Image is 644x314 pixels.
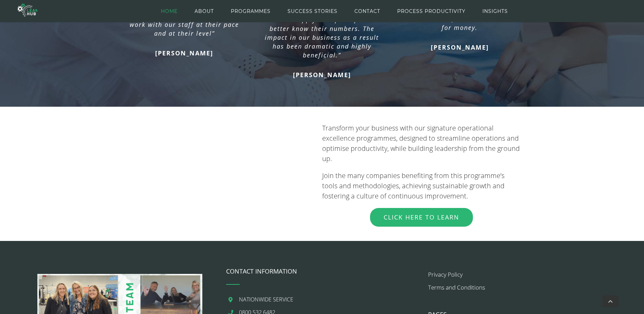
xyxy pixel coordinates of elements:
h4: CONTACT INFORMATION [226,268,418,274]
span: Transform your business with our signature operational excellence programmes, designed to streaml... [322,123,520,163]
span: NATIONWIDE SERVICE [239,296,293,303]
img: The Lean Hub | Optimising productivity with Lean Logo [18,1,37,19]
span: Click Here to Learn [384,213,459,221]
strong: [PERSON_NAME] [293,71,351,79]
strong: [PERSON_NAME] [431,43,489,51]
a: Click Here to Learn [370,208,473,227]
strong: [PERSON_NAME] [155,49,213,57]
span: Join the many companies benefiting from this programme’s tools and methodologies, achieving susta... [322,171,504,200]
p: “Leaders in our business have learnt to apply lean principles to better know their numbers. The i... [261,6,383,59]
a: Terms and Conditions [428,283,485,291]
iframe: We are The Lean Hub [124,119,313,233]
a: Privacy Policy [428,271,463,278]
